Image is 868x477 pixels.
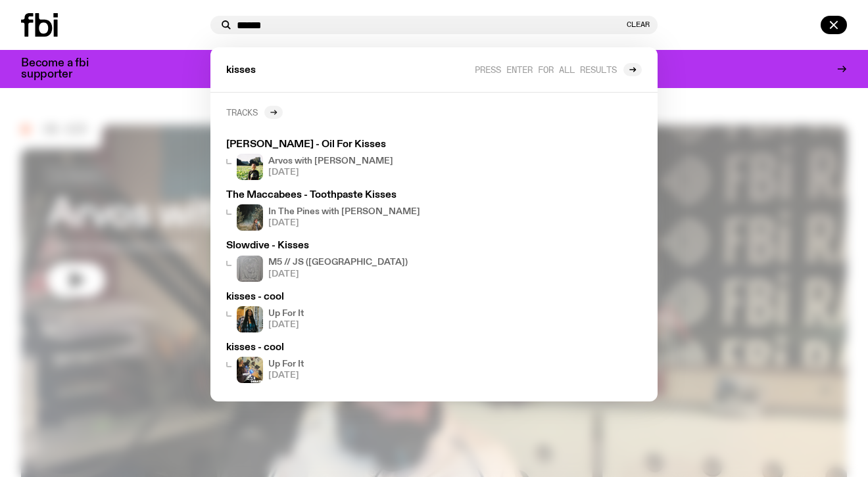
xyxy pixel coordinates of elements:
[475,64,617,74] span: Press enter for all results
[268,258,408,267] h4: M5 // JS ([GEOGRAPHIC_DATA])
[268,360,304,369] h4: Up For It
[237,306,263,332] img: Ify - a Brown Skin girl with black braided twists, looking up to the side with her tongue stickin...
[268,208,420,216] h4: In The Pines with [PERSON_NAME]
[268,168,393,177] span: [DATE]
[221,338,473,388] a: kisses - coolUp For It[DATE]
[268,270,408,279] span: [DATE]
[268,219,420,227] span: [DATE]
[221,287,473,338] a: kisses - coolIfy - a Brown Skin girl with black braided twists, looking up to the side with her t...
[226,106,283,119] a: Tracks
[226,241,468,251] h3: Slowdive - Kisses
[268,321,304,329] span: [DATE]
[268,309,304,318] h4: Up For It
[226,292,468,302] h3: kisses - cool
[226,343,468,353] h3: kisses - cool
[475,63,642,76] a: Press enter for all results
[268,371,304,380] span: [DATE]
[268,157,393,166] h4: Arvos with [PERSON_NAME]
[237,154,263,180] img: Bri is smiling and wearing a black t-shirt. She is standing in front of a lush, green field. Ther...
[221,236,473,286] a: Slowdive - KissesM5 // JS ([GEOGRAPHIC_DATA])[DATE]
[221,185,473,236] a: The Maccabees - Toothpaste KissesIn The Pines with [PERSON_NAME][DATE]
[226,191,468,200] h3: The Maccabees - Toothpaste Kisses
[21,58,105,80] h3: Become a fbi supporter
[221,135,473,185] a: [PERSON_NAME] - Oil For KissesBri is smiling and wearing a black t-shirt. She is standing in fron...
[226,140,468,150] h3: [PERSON_NAME] - Oil For Kisses
[226,107,258,117] h2: Tracks
[226,66,256,76] span: kisses
[627,21,650,28] button: Clear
